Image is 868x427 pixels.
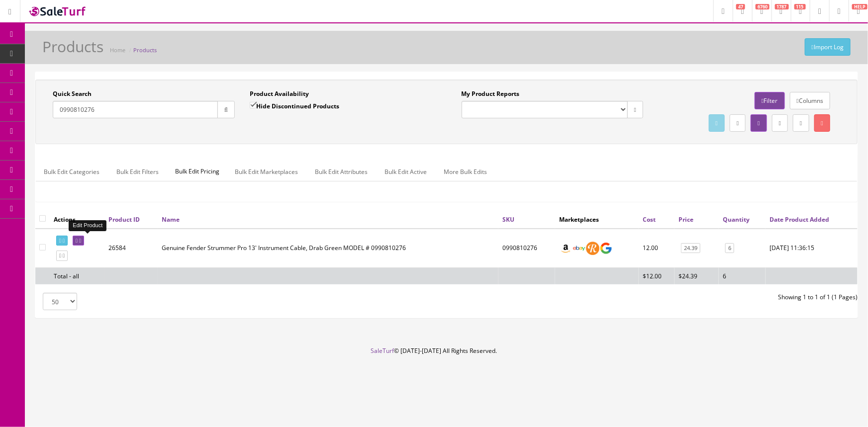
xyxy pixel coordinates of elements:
[559,242,573,255] img: amazon
[162,215,180,224] a: Name
[599,242,613,255] img: google_shopping
[723,215,750,224] a: Quantity
[775,4,789,9] span: 1787
[28,4,88,18] img: SaleTurf
[719,267,766,284] td: 6
[108,162,167,181] a: Bulk Edit Filters
[110,46,125,54] a: Home
[555,210,639,228] th: Marketplaces
[756,4,770,9] span: 6760
[736,4,745,9] span: 47
[50,267,104,284] td: Total - all
[770,215,829,224] a: Date Product Added
[36,162,107,181] a: Bulk Edit Categories
[643,215,656,224] a: Cost
[675,267,719,284] td: $24.39
[250,101,339,111] label: Hide Discontinued Products
[108,215,140,224] a: Product ID
[158,229,498,268] td: Genuine Fender Strummer Pro 13' Instrument Cable, Drab Green MODEL # 0990810276
[42,38,103,55] h1: Products
[447,293,866,302] div: Showing 1 to 1 of 1 (1 Pages)
[725,243,734,254] a: 6
[53,101,218,118] input: Search
[586,242,599,255] img: reverb
[371,346,394,355] a: SaleTurf
[250,102,256,108] input: Hide Discontinued Products
[681,243,700,254] a: 24.39
[498,229,555,268] td: 0990810276
[227,162,306,181] a: Bulk Edit Marketplaces
[790,92,830,109] a: Columns
[69,220,106,231] div: Edit Product
[852,4,868,9] span: HELP
[104,229,158,268] td: 26584
[307,162,376,181] a: Bulk Edit Attributes
[678,215,693,224] a: Price
[573,242,586,255] img: ebay
[766,229,858,268] td: 2021-03-26 11:36:15
[133,46,157,54] a: Products
[436,162,495,181] a: More Bulk Edits
[805,38,851,56] a: Import Log
[639,267,675,284] td: $12.00
[462,89,520,98] label: My Product Reports
[755,92,784,109] a: Filter
[250,89,309,98] label: Product Availability
[794,4,806,9] span: 115
[377,162,435,181] a: Bulk Edit Active
[639,229,675,268] td: 12.00
[502,215,514,224] a: SKU
[53,89,92,98] label: Quick Search
[168,162,227,181] span: Bulk Edit Pricing
[50,210,104,228] th: Actions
